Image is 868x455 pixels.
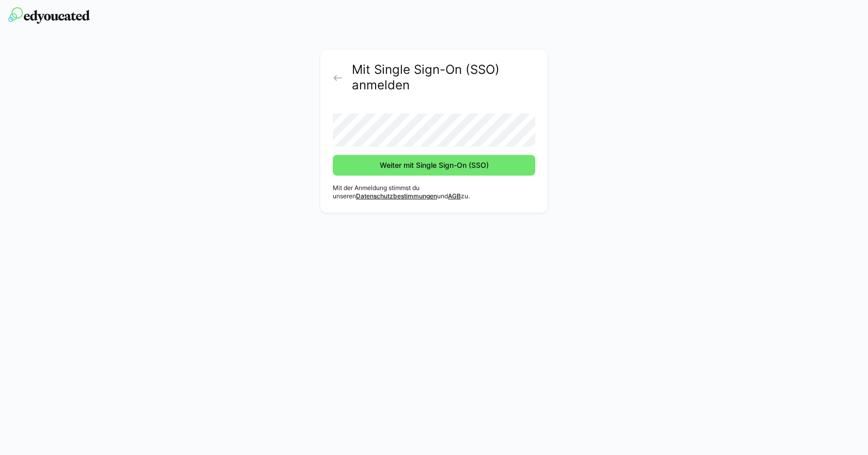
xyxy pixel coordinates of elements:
[333,155,535,176] button: Weiter mit Single Sign-On (SSO)
[352,62,535,93] h2: Mit Single Sign-On (SSO) anmelden
[448,192,461,200] a: AGB
[378,160,490,170] span: Weiter mit Single Sign-On (SSO)
[356,192,437,200] a: Datenschutzbestimmungen
[8,7,90,24] img: edyoucated
[333,184,535,200] p: Mit der Anmeldung stimmst du unseren und zu.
